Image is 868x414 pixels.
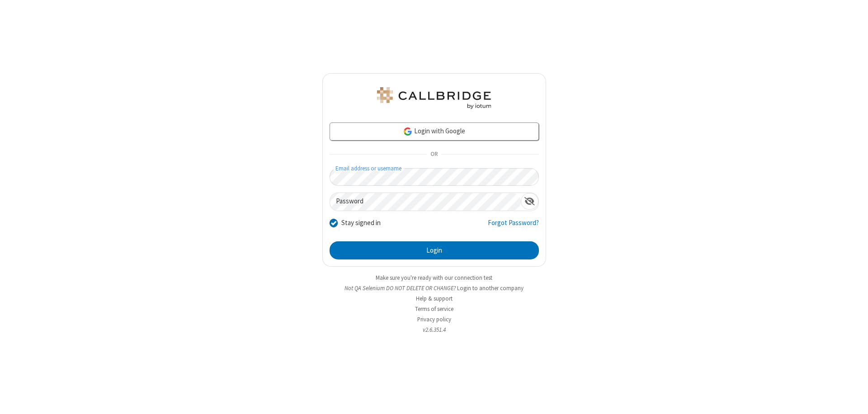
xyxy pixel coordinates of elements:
a: Help & support [416,295,453,302]
label: Stay signed in [341,218,381,228]
a: Forgot Password? [488,218,539,235]
a: Privacy policy [417,315,451,323]
iframe: Chat [845,390,861,408]
div: Show password [521,193,538,210]
input: Password [330,193,521,211]
a: Login with Google [330,122,539,141]
span: OR [427,148,441,161]
button: Login [330,241,539,259]
li: v2.6.351.4 [322,325,546,334]
li: Not QA Selenium DO NOT DELETE OR CHANGE? [322,284,546,292]
img: google-icon.png [403,127,413,136]
a: Terms of service [415,305,453,313]
a: Make sure you're ready with our connection test [376,274,492,282]
button: Login to another company [457,284,524,292]
img: QA Selenium DO NOT DELETE OR CHANGE [375,87,493,109]
input: Email address or username [330,168,539,186]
